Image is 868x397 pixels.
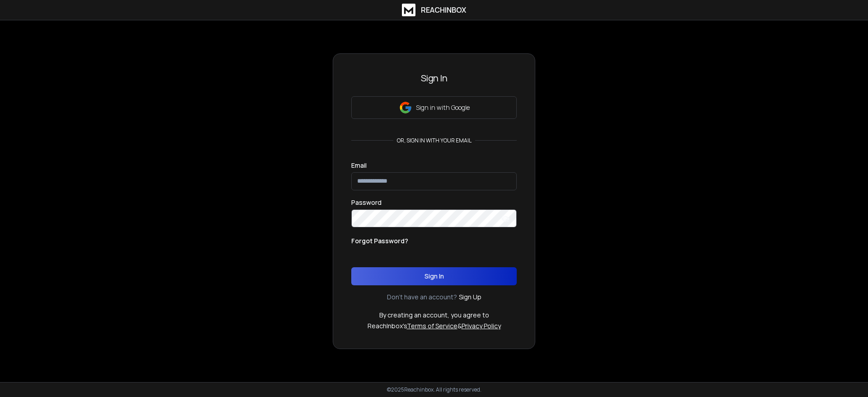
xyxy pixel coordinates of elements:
p: ReachInbox's & [368,321,501,331]
h1: ReachInbox [421,5,466,15]
label: Email [351,162,367,169]
a: Terms of Service [407,321,458,330]
p: © 2025 Reachinbox. All rights reserved. [387,386,481,393]
p: or, sign in with your email [393,137,475,144]
h3: Sign In [351,72,517,85]
button: Sign In [351,267,517,285]
button: Sign in with Google [351,96,517,119]
p: By creating an account, you agree to [379,311,489,320]
label: Password [351,199,382,206]
a: Privacy Policy [462,321,501,330]
p: Sign in with Google [416,103,470,112]
img: logo [402,4,415,16]
a: ReachInbox [402,4,466,16]
p: Don't have an account? [387,293,457,302]
p: Forgot Password? [351,236,408,246]
a: Sign Up [459,293,481,302]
